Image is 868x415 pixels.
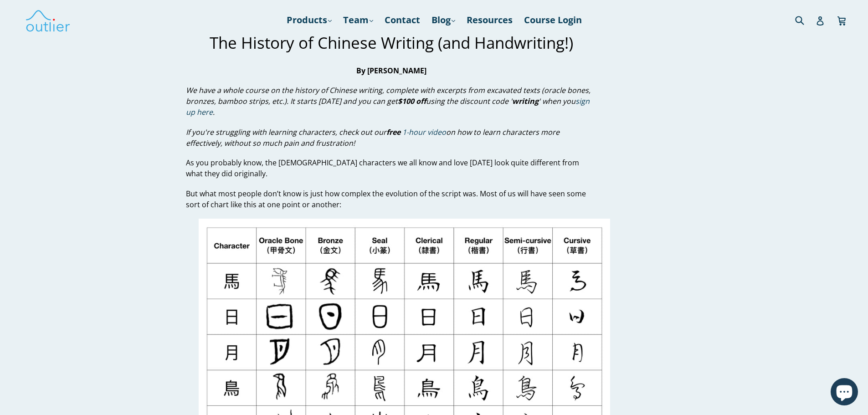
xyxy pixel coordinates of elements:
strong: free [386,127,401,137]
a: Contact [380,12,425,28]
a: Products [282,12,336,28]
strong: writing [512,96,539,106]
span: The History of Chinese Writing (and Handwriting!) [210,32,573,53]
span: We have a whole course on the history of Chinese writing, complete with excerpts from excavated t... [186,85,591,118]
img: Outlier Linguistics [25,7,71,33]
span: But what most people don’t know is just how complex the evolution of the script was. Most of us w... [186,188,586,209]
strong: By [PERSON_NAME] [356,66,426,76]
a: Resources [462,12,517,28]
span: As you probably know, the [DEMOGRAPHIC_DATA] characters we all know and love [DATE] look quite di... [186,158,579,179]
strong: $100 off [398,96,426,106]
a: Course Login [519,12,586,28]
a: 1-hour video [402,127,446,137]
a: Team [339,12,378,28]
inbox-online-store-chat: Shopify online store chat [828,378,861,408]
span: If you're struggling with learning characters, check out our on how to learn characters more effe... [186,127,560,148]
a: Blog [427,12,460,28]
a: sign up here [186,96,590,118]
input: Search [793,10,818,29]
